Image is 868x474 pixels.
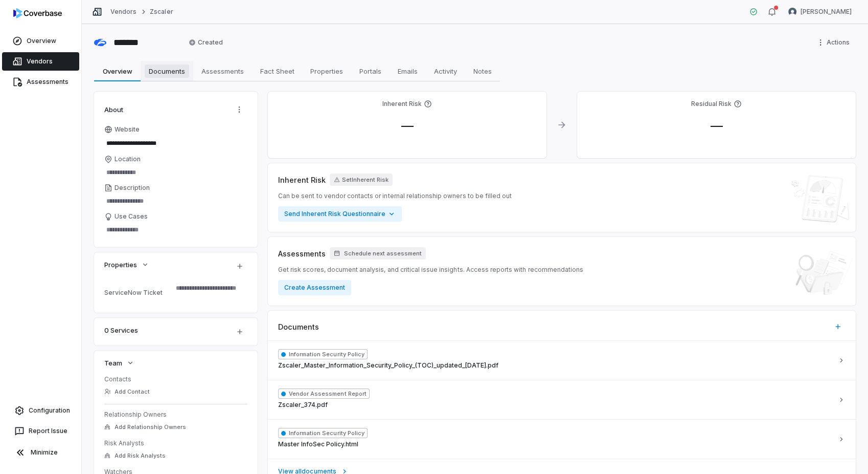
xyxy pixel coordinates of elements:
button: Vendor Assessment ReportZscaler_374.pdf [268,380,856,419]
button: Create Assessment [278,280,351,295]
a: Configuration [4,401,77,420]
span: Documents [278,321,319,332]
span: Report Issue [29,427,67,435]
span: Properties [104,260,137,269]
span: Minimize [31,448,58,457]
textarea: Description [104,194,247,208]
button: Add Contact [101,382,153,401]
span: Properties [306,64,347,78]
button: Actions [231,102,247,117]
input: Website [104,136,230,150]
button: Information Security PolicyMaster InfoSec Policy.html [268,419,856,459]
dt: Risk Analysts [104,439,247,447]
span: Overview [27,37,56,45]
span: Inherent Risk [278,175,326,185]
input: Location [104,165,247,180]
a: Overview [2,32,79,50]
img: Diana Esparza avatar [788,8,796,16]
button: More actions [813,35,856,50]
span: Description [115,184,150,192]
span: Assessments [278,248,326,259]
span: Can be sent to vendor contacts or internal relationship owners to be filled out [278,192,512,200]
button: Send Inherent Risk Questionnaire [278,206,402,222]
div: ServiceNow Ticket [104,289,172,296]
span: Overview [99,64,136,78]
span: Documents [145,64,189,78]
span: Vendor Assessment Report [278,389,370,399]
span: Portals [355,64,385,78]
span: Zscaler_Master_Information_Security_Policy_(TOC)_updated_[DATE].pdf [278,361,498,370]
span: Created [189,38,223,47]
span: About [104,105,123,114]
a: Assessments [2,73,79,91]
dt: Contacts [104,375,247,383]
span: Assessments [197,64,248,78]
a: Vendors [110,8,136,16]
button: Schedule next assessment [330,247,426,260]
span: Use Cases [115,212,148,221]
button: Minimize [4,442,77,463]
button: Diana Esparza avatar[PERSON_NAME] [782,4,858,19]
span: Add Relationship Owners [115,423,186,431]
span: Website [115,125,140,134]
span: Fact Sheet [256,64,299,78]
span: Emails [394,64,422,78]
span: Configuration [29,406,70,415]
span: Add Risk Analysts [115,452,166,460]
span: Vendors [27,57,53,66]
span: Team [104,358,122,368]
textarea: Use Cases [104,223,247,237]
span: Notes [469,64,496,78]
button: Properties [101,255,152,274]
h4: Residual Risk [691,100,732,108]
span: Master InfoSec Policy.html [278,440,358,448]
span: Schedule next assessment [344,250,422,257]
button: SetInherent Risk [330,174,393,186]
dt: Relationship Owners [104,411,247,419]
span: Information Security Policy [278,428,368,438]
span: Get risk scores, document analysis, and critical issue insights. Access reports with recommendations [278,266,583,274]
button: Team [101,354,138,372]
span: Zscaler_374.pdf [278,401,328,409]
button: Report Issue [4,422,77,440]
span: Information Security Policy [278,349,368,359]
span: — [393,118,422,133]
button: Information Security PolicyZscaler_Master_Information_Security_Policy_(TOC)_updated_[DATE].pdf [268,341,856,380]
a: Zscaler [150,8,173,16]
span: — [702,118,731,133]
span: [PERSON_NAME] [801,8,852,16]
a: Vendors [2,52,79,71]
h4: Inherent Risk [382,100,422,108]
span: Assessments [27,78,68,86]
img: logo-D7KZi-bG.svg [13,8,62,18]
span: Location [115,155,141,163]
span: Activity [430,64,461,78]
